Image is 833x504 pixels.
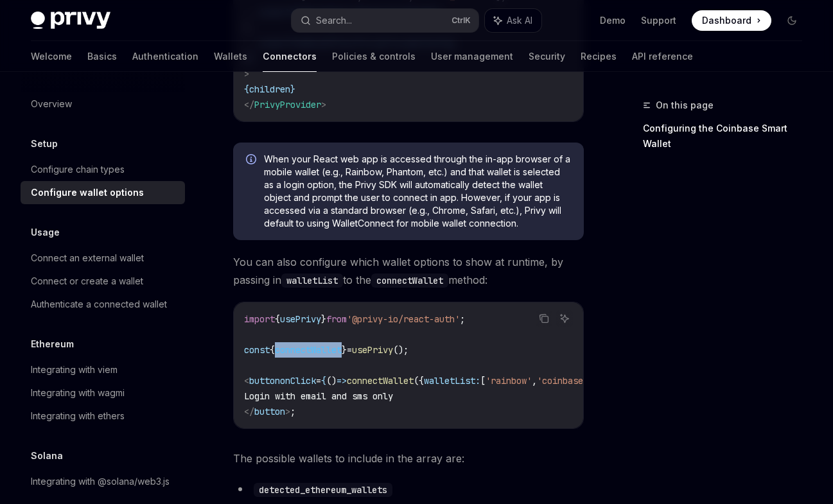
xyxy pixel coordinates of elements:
[337,375,347,387] span: =>
[244,375,249,387] span: <
[782,10,802,31] button: Toggle dark mode
[581,41,617,72] a: Recipes
[702,14,751,27] span: Dashboard
[21,92,185,116] a: Overview
[316,13,352,28] div: Search...
[393,344,408,356] span: ();
[31,336,74,352] h5: Ethereum
[249,375,280,387] span: button
[281,274,343,288] code: walletList
[347,344,352,356] span: =
[254,99,321,110] span: PrivyProvider
[292,9,479,32] button: Search...CtrlK
[244,390,393,402] span: Login with email and sms only
[537,375,624,387] span: 'coinbase_wallet'
[31,185,144,200] div: Configure wallet options
[460,313,465,325] span: ;
[275,344,342,356] span: connectWallet
[352,344,393,356] span: usePrivy
[280,375,316,387] span: onClick
[507,14,532,27] span: Ask AI
[31,448,63,464] h5: Solana
[254,406,285,417] span: button
[31,250,144,266] div: Connect an external wallet
[632,41,693,72] a: API reference
[321,375,326,387] span: {
[233,253,584,289] span: You can also configure which wallet options to show at runtime, by passing in to the method:
[263,41,317,72] a: Connectors
[321,313,326,325] span: }
[347,375,414,387] span: connectWallet
[31,225,60,240] h5: Usage
[643,118,812,154] a: Configuring the Coinbase Smart Wallet
[692,10,771,31] a: Dashboard
[31,274,143,289] div: Connect or create a wallet
[249,83,290,95] span: children
[244,83,249,95] span: {
[424,375,480,387] span: walletList:
[31,162,125,177] div: Configure chain types
[21,381,185,404] a: Integrating with wagmi
[21,404,185,428] a: Integrating with ethers
[31,41,72,72] a: Welcome
[31,96,72,112] div: Overview
[87,41,117,72] a: Basics
[21,270,185,293] a: Connect or create a wallet
[275,313,280,325] span: {
[31,362,118,378] div: Integrating with viem
[21,158,185,181] a: Configure chain types
[244,313,275,325] span: import
[31,297,167,312] div: Authenticate a connected wallet
[326,313,347,325] span: from
[244,406,254,417] span: </
[31,385,125,401] div: Integrating with wagmi
[529,41,565,72] a: Security
[31,474,170,489] div: Integrating with @solana/web3.js
[132,41,198,72] a: Authentication
[452,15,471,26] span: Ctrl K
[31,408,125,424] div: Integrating with ethers
[264,153,571,230] span: When your React web app is accessed through the in-app browser of a mobile wallet (e.g., Rainbow,...
[285,406,290,417] span: >
[326,375,337,387] span: ()
[31,12,110,30] img: dark logo
[347,313,460,325] span: '@privy-io/react-auth'
[244,99,254,110] span: </
[485,9,541,32] button: Ask AI
[556,310,573,327] button: Ask AI
[244,68,249,80] span: >
[316,375,321,387] span: =
[21,470,185,493] a: Integrating with @solana/web3.js
[332,41,416,72] a: Policies & controls
[480,375,486,387] span: [
[270,344,275,356] span: {
[21,358,185,381] a: Integrating with viem
[371,274,448,288] code: connectWallet
[21,247,185,270] a: Connect an external wallet
[214,41,247,72] a: Wallets
[280,313,321,325] span: usePrivy
[244,344,270,356] span: const
[414,375,424,387] span: ({
[290,406,295,417] span: ;
[321,99,326,110] span: >
[342,344,347,356] span: }
[254,483,392,497] code: detected_ethereum_wallets
[21,181,185,204] a: Configure wallet options
[486,375,532,387] span: 'rainbow'
[641,14,676,27] a: Support
[600,14,626,27] a: Demo
[31,136,58,152] h5: Setup
[532,375,537,387] span: ,
[536,310,552,327] button: Copy the contents from the code block
[21,293,185,316] a: Authenticate a connected wallet
[656,98,714,113] span: On this page
[233,449,584,467] span: The possible wallets to include in the array are:
[290,83,295,95] span: }
[431,41,513,72] a: User management
[246,154,259,167] svg: Info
